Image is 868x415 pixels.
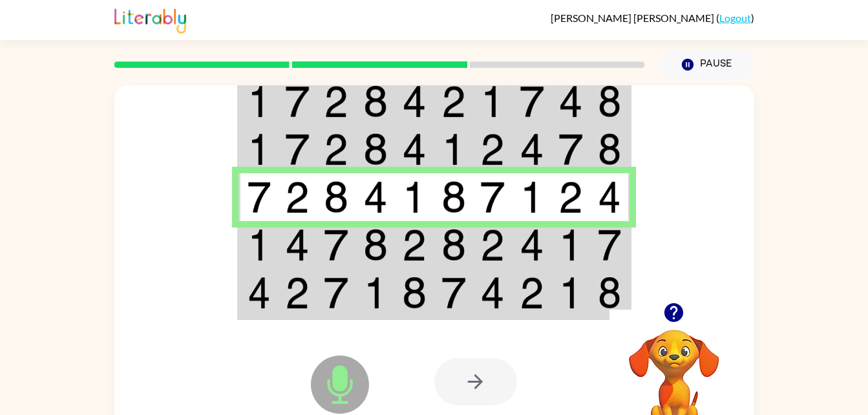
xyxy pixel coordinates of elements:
[285,133,310,165] img: 7
[324,229,348,261] img: 7
[551,12,754,24] div: ( )
[363,277,388,309] img: 1
[719,12,751,24] a: Logout
[248,277,271,309] img: 4
[402,229,427,261] img: 2
[520,229,544,261] img: 4
[248,181,271,213] img: 7
[324,133,348,165] img: 2
[520,133,544,165] img: 4
[285,85,310,118] img: 7
[558,133,583,165] img: 7
[363,85,388,118] img: 8
[324,85,348,118] img: 2
[402,133,427,165] img: 4
[598,85,621,118] img: 8
[402,277,427,309] img: 8
[248,229,271,261] img: 1
[480,181,505,213] img: 7
[598,133,621,165] img: 8
[480,277,505,309] img: 4
[363,181,388,213] img: 4
[441,85,466,118] img: 2
[324,277,348,309] img: 7
[402,181,427,213] img: 1
[248,85,271,118] img: 1
[558,181,583,213] img: 2
[480,85,505,118] img: 1
[285,229,310,261] img: 4
[441,133,466,165] img: 1
[520,277,544,309] img: 2
[480,229,505,261] img: 2
[402,85,427,118] img: 4
[441,277,466,309] img: 7
[558,277,583,309] img: 1
[598,229,621,261] img: 7
[480,133,505,165] img: 2
[114,5,186,34] img: Literably
[661,50,754,80] button: Pause
[441,181,466,213] img: 8
[363,229,388,261] img: 8
[551,12,716,24] span: [PERSON_NAME] [PERSON_NAME]
[558,229,583,261] img: 1
[558,85,583,118] img: 4
[363,133,388,165] img: 8
[285,277,310,309] img: 2
[248,133,271,165] img: 1
[598,181,621,213] img: 4
[520,85,544,118] img: 7
[324,181,348,213] img: 8
[598,277,621,309] img: 8
[520,181,544,213] img: 1
[441,229,466,261] img: 8
[285,181,310,213] img: 2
